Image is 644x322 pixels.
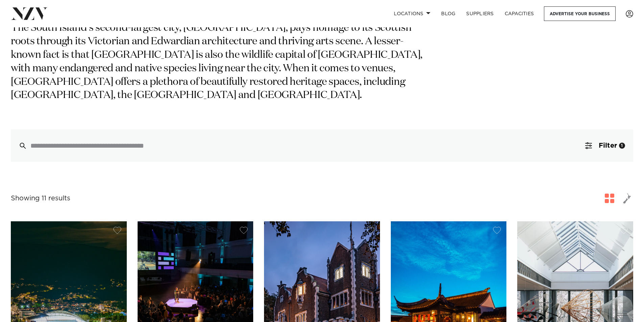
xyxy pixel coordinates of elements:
a: SUPPLIERS [461,6,499,21]
p: The South Island's second-largest city, [GEOGRAPHIC_DATA], pays homage to its Scottish roots thro... [11,22,429,102]
a: Locations [388,6,436,21]
div: Showing 11 results [11,193,70,204]
button: Filter1 [577,129,633,162]
a: BLOG [436,6,461,21]
a: Advertise your business [544,6,616,21]
img: nzv-logo.png [11,7,48,20]
span: Filter [599,142,617,149]
div: 1 [619,143,625,149]
a: Capacities [499,6,540,21]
